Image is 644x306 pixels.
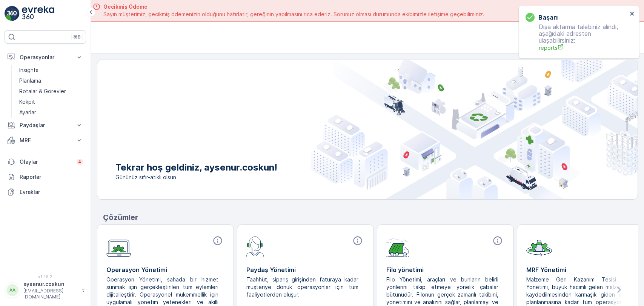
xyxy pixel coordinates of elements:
[16,65,86,75] a: Insights
[115,174,277,181] span: Gününüz sıfır-atıklı olsun
[5,274,86,279] span: v 1.49.2
[16,75,86,86] a: Planlama
[19,66,38,74] p: Insights
[22,6,54,21] img: logo_light-DOdMpM7g.png
[115,161,277,174] p: Tekrar hoş geldiniz, aysenur.coskun!
[103,3,484,11] span: Gecikmiş Ödeme
[16,97,86,107] a: Kokpit
[386,265,504,274] p: Filo yönetimi
[246,265,364,274] p: Paydaş Yönetimi
[20,188,83,196] p: Evraklar
[526,235,552,257] img: module-icon
[630,11,635,18] button: close
[5,169,86,185] a: Raporlar
[23,288,78,300] p: [EMAIL_ADDRESS][DOMAIN_NAME]
[5,118,86,133] button: Paydaşlar
[20,158,72,166] p: Olaylar
[538,13,558,22] h3: başarı
[246,235,264,257] img: module-icon
[5,50,86,65] button: Operasyonlar
[106,235,131,257] img: module-icon
[386,235,409,257] img: module-icon
[246,276,358,298] p: Taahhüt, sipariş girişinden faturaya kadar müşteriye dönük operasyonlar için tüm faaliyetlerden o...
[16,107,86,118] a: Ayarlar
[6,284,18,296] div: AA
[106,265,224,274] p: Operasyon Yönetimi
[19,88,66,95] p: Rotalar & Görevler
[5,133,86,148] button: MRF
[19,98,35,106] p: Kokpit
[311,60,638,199] img: city illustration
[539,44,627,52] a: reports
[16,86,86,97] a: Rotalar & Görevler
[5,185,86,200] a: Evraklar
[5,154,86,169] a: Olaylar4
[20,137,71,144] p: MRF
[20,173,83,181] p: Raporlar
[73,34,81,40] p: ⌘B
[19,77,41,85] p: Planlama
[20,121,71,129] p: Paydaşlar
[19,109,36,116] p: Ayarlar
[78,159,81,165] p: 4
[103,212,638,223] p: Çözümler
[526,23,627,52] p: Dışa aktarma talebiniz alındı, aşağıdaki adresten ulaşabilirsiniz:
[20,54,71,61] p: Operasyonlar
[5,6,20,21] img: logo
[23,280,78,288] p: aysenur.coskun
[5,280,86,300] button: AAaysenur.coskun[EMAIL_ADDRESS][DOMAIN_NAME]
[103,11,484,18] span: Sayın müşterimiz, gecikmiş ödemenizin olduğunu hatırlatır, gereğinin yapılmasını rica ederiz. Sor...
